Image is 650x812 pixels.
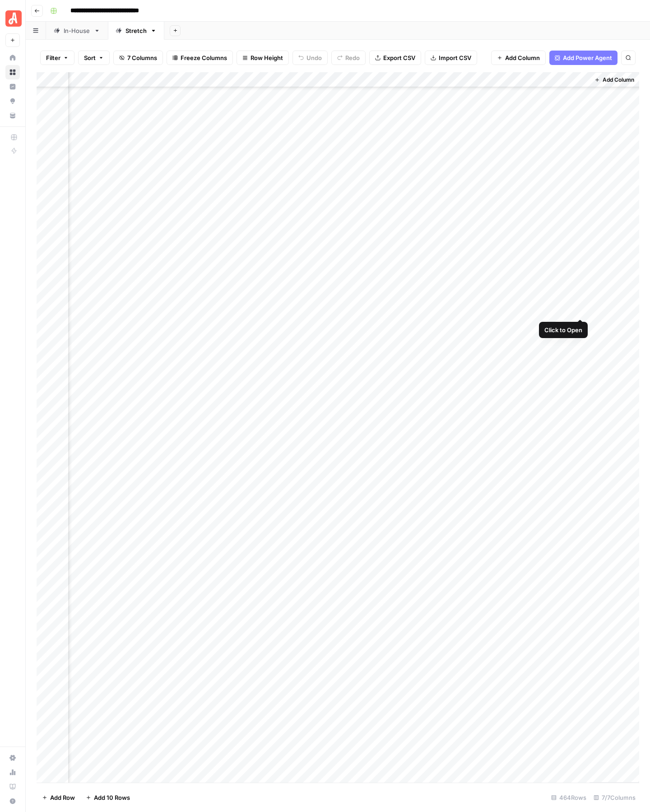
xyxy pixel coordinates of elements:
[181,53,227,62] span: Freeze Columns
[5,65,20,79] a: Browse
[5,51,20,65] a: Home
[78,51,110,65] button: Sort
[369,51,421,65] button: Export CSV
[113,51,163,65] button: 7 Columns
[331,51,366,65] button: Redo
[306,53,322,62] span: Undo
[5,94,20,108] a: Opportunities
[425,51,477,65] button: Import CSV
[84,53,96,62] span: Sort
[94,793,130,802] span: Add 10 Rows
[46,53,60,62] span: Filter
[5,108,20,123] a: Your Data
[345,53,360,62] span: Redo
[64,26,90,35] div: In-House
[237,51,289,65] button: Row Height
[5,780,20,794] a: Learning Hub
[5,794,20,808] button: Help + Support
[548,790,590,805] div: 464 Rows
[563,53,612,62] span: Add Power Agent
[5,751,20,765] a: Settings
[505,53,540,62] span: Add Column
[80,790,135,805] button: Add 10 Rows
[5,10,22,27] img: Angi Logo
[292,51,328,65] button: Undo
[127,53,157,62] span: 7 Columns
[46,22,108,40] a: In-House
[5,79,20,94] a: Insights
[491,51,546,65] button: Add Column
[5,765,20,780] a: Usage
[108,22,164,40] a: Stretch
[251,53,283,62] span: Row Height
[549,51,617,65] button: Add Power Agent
[383,53,415,62] span: Export CSV
[5,7,20,30] button: Workspace: Angi
[167,51,233,65] button: Freeze Columns
[591,74,638,86] button: Add Column
[37,790,80,805] button: Add Row
[125,26,147,35] div: Stretch
[439,53,471,62] span: Import CSV
[50,793,75,802] span: Add Row
[40,51,74,65] button: Filter
[603,76,634,84] span: Add Column
[590,790,639,805] div: 7/7 Columns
